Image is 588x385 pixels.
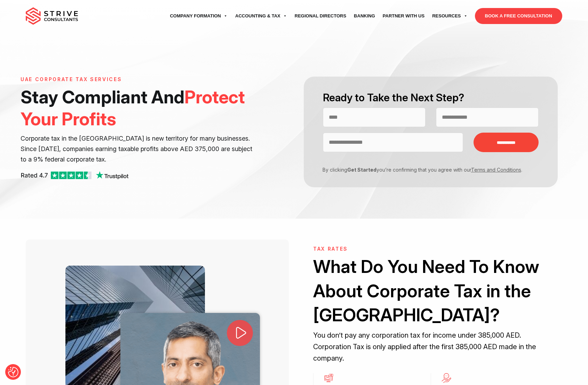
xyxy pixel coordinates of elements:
a: Banking [350,6,379,26]
a: Resources [428,6,471,26]
a: BOOK A FREE CONSULTATION [475,8,562,24]
img: main-logo.svg [26,7,78,25]
form: Contact form [294,77,567,187]
img: Revisit consent button [8,367,18,377]
a: Partner with Us [379,6,428,26]
p: You don’t pay any corporation tax for income under 385,000 AED. Corporation Tax is only applied a... [313,330,548,364]
strong: Get Started [347,167,376,173]
a: Regional Directors [291,6,350,26]
p: Corporate tax in the [GEOGRAPHIC_DATA] is new territory for many businesses. Since [DATE], compan... [21,133,256,165]
p: By clicking you’re confirming that you agree with our . [318,166,534,173]
h2: Ready to Take the Next Step? [323,91,539,105]
h1: Stay Compliant And [21,86,256,130]
h2: What Do You Need To Know About Corporate Tax in the [GEOGRAPHIC_DATA]? [313,254,548,327]
a: Accounting & Tax [231,6,291,26]
h6: Tax Rates [313,246,548,252]
h6: UAE Corporate Tax Services [21,77,256,82]
a: Company Formation [166,6,231,26]
button: Consent Preferences [8,367,18,377]
a: Terms and Conditions [471,167,521,173]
